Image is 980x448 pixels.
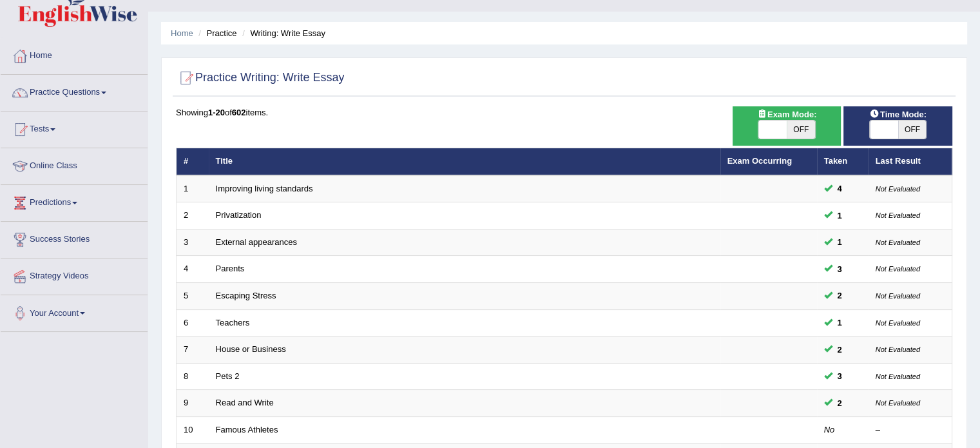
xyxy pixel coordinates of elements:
a: Strategy Videos [1,258,148,291]
span: You can still take this question [832,262,847,276]
a: Read and Write [216,398,274,407]
small: Not Evaluated [876,346,920,353]
a: Exam Occurring [727,156,792,166]
a: Improving living standards [216,184,313,193]
span: You can still take this question [832,316,847,329]
h2: Practice Writing: Write Essay [176,68,344,88]
span: OFF [898,121,927,139]
a: Online Class [1,148,148,180]
td: 1 [177,175,209,202]
span: OFF [787,121,815,139]
div: Showing of items. [176,106,952,119]
em: No [824,425,835,434]
small: Not Evaluated [876,239,920,246]
a: Your Account [1,295,148,327]
span: Exam Mode: [752,108,821,121]
th: Taken [817,148,869,175]
span: You can still take this question [832,343,847,356]
small: Not Evaluated [876,373,920,380]
li: Writing: Write Essay [239,27,325,39]
span: You can still take this question [832,289,847,302]
span: You can still take this question [832,209,847,222]
a: Home [1,38,148,70]
b: 1-20 [208,108,225,117]
td: 7 [177,336,209,364]
b: 602 [232,108,246,117]
a: Tests [1,112,148,144]
div: Show exams occurring in exams [733,106,841,146]
th: Last Result [869,148,952,175]
a: Pets 2 [216,371,240,381]
span: Time Mode: [865,108,932,121]
div: – [876,424,945,436]
th: Title [209,148,720,175]
td: 10 [177,416,209,443]
a: Practice Questions [1,75,148,107]
td: 2 [177,202,209,229]
small: Not Evaluated [876,292,920,300]
span: You can still take this question [832,235,847,249]
td: 5 [177,283,209,310]
a: Teachers [216,318,250,327]
span: You can still take this question [832,396,847,410]
span: You can still take this question [832,182,847,195]
small: Not Evaluated [876,211,920,219]
a: Privatization [216,210,262,220]
a: Parents [216,264,245,273]
a: Home [171,28,193,38]
li: Practice [195,27,236,39]
td: 8 [177,363,209,390]
small: Not Evaluated [876,399,920,407]
td: 6 [177,309,209,336]
td: 3 [177,229,209,256]
span: You can still take this question [832,369,847,383]
small: Not Evaluated [876,185,920,193]
td: 4 [177,256,209,283]
a: Predictions [1,185,148,217]
a: Famous Athletes [216,425,278,434]
a: Escaping Stress [216,291,276,300]
td: 9 [177,390,209,417]
th: # [177,148,209,175]
a: House or Business [216,344,286,354]
small: Not Evaluated [876,319,920,327]
a: Success Stories [1,222,148,254]
a: External appearances [216,237,297,247]
small: Not Evaluated [876,265,920,273]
